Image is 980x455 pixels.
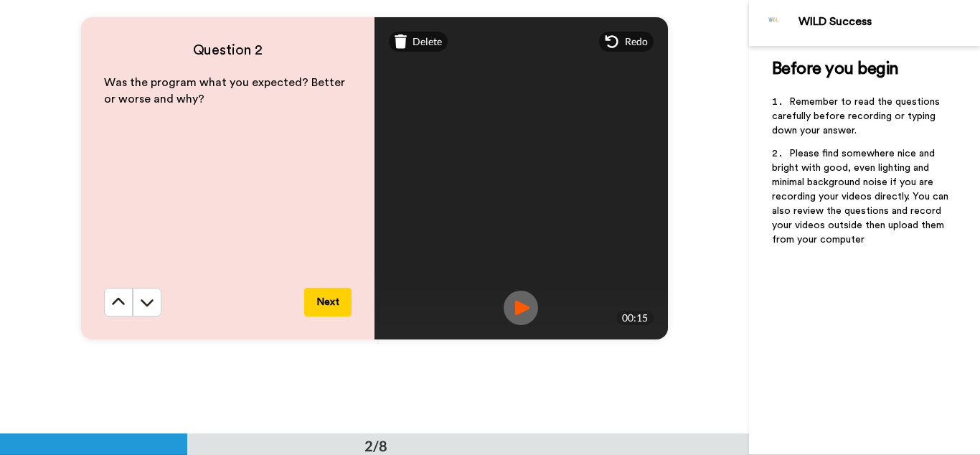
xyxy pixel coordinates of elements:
[504,291,538,325] img: ic_record_play.svg
[772,60,899,78] span: Before you begin
[757,6,791,40] img: Profile Image
[625,34,648,49] span: Redo
[413,34,442,49] span: Delete
[798,15,979,29] div: WILD Success
[616,311,654,325] div: 00:15
[304,288,352,316] button: Next
[772,97,943,136] span: Remember to read the questions carefully before recording or typing down your answer.
[599,32,654,52] div: Redo
[104,40,352,60] h4: Question 2
[389,32,448,52] div: Delete
[104,77,348,105] span: Was the program what you expected? Better or worse and why?
[772,149,951,245] span: Please find somewhere nice and bright with good, even lighting and minimal background noise if yo...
